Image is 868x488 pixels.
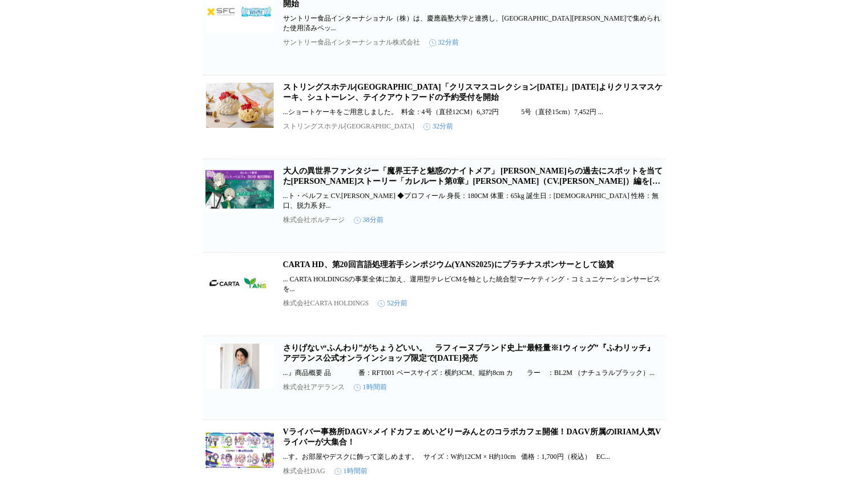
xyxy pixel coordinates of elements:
[283,83,663,102] a: ストリングスホテル[GEOGRAPHIC_DATA]「クリスマスコレクション[DATE]」​[DATE]よりクリスマスケーキ、シュトーレン、テイクアウトフードの予約受付を開始​
[205,166,274,212] img: 大人の異世界ファンタジー「魔界王子と魅惑のナイトメア」 カレらの過去にスポットを当てた新章ストーリー「カレルート第0章」リント・ベルフェ（CV.小野賢章）編を9月12日（金）より配信開始
[283,382,345,392] p: 株式会社アデランス
[354,382,387,392] time: 1時間前
[283,275,663,294] p: ... CARTA HOLDINGSの事業全体に加え、運用型テレビCMを軸とした統合型マーケティング・コミュニケーションサービスを...
[283,344,663,362] a: さりげない“ふんわり”がちょうどいい。 ラフィーヌブランド史上“最軽量※1ウィッグ”『ふわリッチ』 アデランス公式オンラインショップ限定で[DATE]発売
[354,215,383,225] time: 38分前
[283,215,345,225] p: 株式会社ボルテージ
[205,82,274,128] img: ストリングスホテル東京インターコンチネンタル「クリスマスコレクション2025」​10月1日(水)よりクリスマスケーキ、シュトーレン、テイクアウトフードの予約受付を開始​
[283,14,663,33] p: サントリー食品インターナショナル（株）は、慶應義塾大学と連携し、[GEOGRAPHIC_DATA][PERSON_NAME]で集められた使用済みペッ...
[283,122,414,131] p: ストリングスホテル[GEOGRAPHIC_DATA]
[283,299,369,308] p: 株式会社CARTA HOLDINGS
[283,260,614,269] a: CARTA HD、第20回言語処理若手シンポジウム(YANS2025)にプラチナスポンサーとして協賛
[423,122,453,131] time: 32分前
[283,191,663,211] p: ...ト・ベルフェ CV.[PERSON_NAME] ◆プロフィール 身長：180CM 体重：65kg 誕生日：[DEMOGRAPHIC_DATA] 性格：無口、脱力系 好...
[283,452,663,462] p: ...す。お部屋やデスクに飾って楽しめます。 サイズ：W約12CM × H約10cm 価格：1,700円（税込） EC...
[378,299,407,308] time: 52分前
[283,466,325,476] p: 株式会社DAG
[429,38,459,47] time: 32分前
[283,427,661,446] a: Vライバー事務所DAGV×メイドカフェ めいどりーみんとのコラボカフェ開催！DAGV所属のIRIAM人気Vライバーが大集合！
[283,107,663,117] p: ...ショートケーキをご用意しました。​ ​ 料金：4号（直径12CM）6,372円​ 5号（直径15cm）7,452円​ ...
[334,466,368,476] time: 1時間前
[205,260,274,305] img: CARTA HD、第20回言語処理若手シンポジウム(YANS2025)にプラチナスポンサーとして協賛
[205,427,274,473] img: Vライバー事務所DAGV×メイドカフェ めいどりーみんとのコラボカフェ開催！DAGV所属のIRIAM人気Vライバーが大集合！
[283,38,420,47] p: サントリー食品インターナショナル株式会社
[283,368,663,378] p: ...』商品概要 品 番：RFT001 ベースサイズ：横約3CM、縦約8cm カ ラー ：BL2M （ナチュラルブラック）...
[283,167,663,196] a: 大人の異世界ファンタジー「魔界王子と魅惑のナイトメア」 [PERSON_NAME]らの過去にスポットを当てた[PERSON_NAME]ストーリー「カレルート第0章」[PERSON_NAME]（C...
[205,343,274,389] img: さりげない“ふんわり”がちょうどいい。 ラフィーヌブランド史上“最軽量※1ウィッグ”『ふわリッチ』 アデランス公式オンラインショップ限定で9月16日（火）発売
